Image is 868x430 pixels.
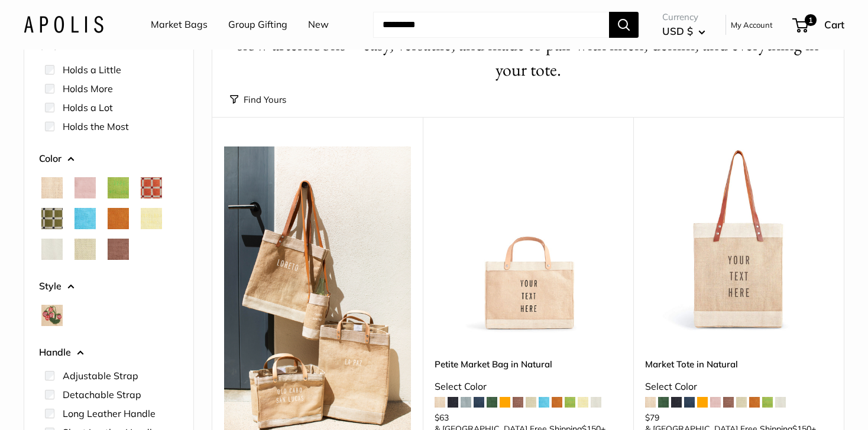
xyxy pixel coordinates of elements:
input: Search... [373,12,609,38]
label: Holds a Little [63,63,121,77]
a: Group Gifting [228,16,287,34]
label: Long Leather Handle [63,406,156,421]
span: 1 [805,14,817,26]
button: Find Yours [230,92,286,108]
label: Holds a Lot [63,100,113,115]
button: Handle [39,344,179,361]
label: Holds More [63,82,113,96]
button: Natural [41,177,63,198]
div: Select Color [435,378,621,396]
button: Chartreuse [108,177,129,198]
span: $79 [645,412,659,423]
button: Chenille Window Sage [41,208,63,229]
button: Mustang [108,239,129,260]
a: description_Make it yours with custom printed text.description_The Original Market bag in its 4 n... [645,146,832,333]
label: Adjustable Strap [63,369,138,383]
button: Mint Sorbet [75,239,96,260]
button: Blush [75,177,96,198]
img: description_Make it yours with custom printed text. [645,146,832,333]
img: Apolis [24,16,103,33]
a: Market Bags [151,16,208,34]
span: Cart [824,18,844,31]
button: Search [609,12,639,38]
span: USD $ [662,25,693,37]
img: Petite Market Bag in Natural [435,146,621,333]
button: Style [39,278,179,295]
button: Chenille Window Brick [141,177,162,198]
button: Dove [41,239,63,260]
label: Detachable Strap [63,387,141,402]
button: Cobalt [75,208,96,229]
label: Holds the Most [63,119,129,133]
a: 1 Cart [793,15,844,34]
button: USD $ [662,22,705,41]
a: My Account [731,18,773,32]
a: Petite Market Bag in Naturaldescription_Effortless style that elevates every moment [435,146,621,333]
a: Market Tote in Natural [645,357,832,371]
span: $63 [435,412,449,423]
div: Select Color [645,378,832,396]
button: Color [39,150,179,168]
button: Cognac [108,208,129,229]
button: Strawberrys [41,305,63,326]
a: New [308,16,329,34]
button: Daisy [141,208,162,229]
span: Currency [662,9,705,25]
a: Petite Market Bag in Natural [435,357,621,371]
